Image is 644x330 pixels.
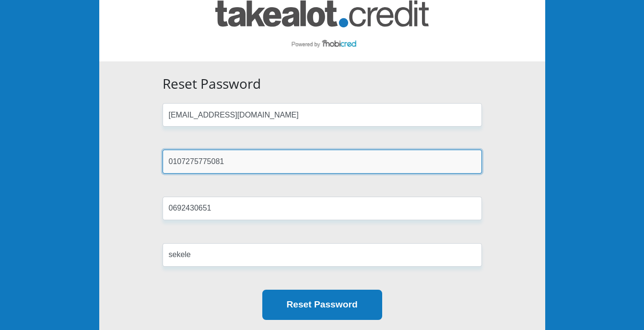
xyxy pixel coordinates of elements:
[163,243,482,267] input: Surname
[215,0,429,52] img: takealot_credit logo
[163,76,482,92] h3: Reset Password
[262,290,382,320] button: Reset Password
[163,103,482,127] input: Email
[163,197,482,220] input: Cellphone Number
[163,150,482,173] input: ID Number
